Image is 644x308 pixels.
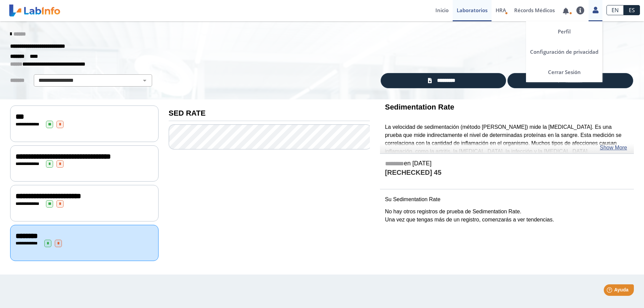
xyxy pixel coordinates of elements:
[584,282,637,301] iframe: Help widget launcher
[496,7,506,14] span: HRA
[169,109,206,117] b: SED RATE
[624,5,640,15] a: ES
[385,208,629,224] p: No hay otros registros de prueba de Sedimentation Rate. Una vez que tengas más de un registro, co...
[385,160,629,168] h5: en [DATE]
[526,62,602,82] a: Cerrar Sesión
[385,169,629,177] h4: [RECHECKED] 45
[526,21,602,42] a: Perfil
[385,195,629,204] p: Su Sedimentation Rate
[526,42,602,62] a: Configuración de privacidad
[385,103,454,111] b: Sedimentation Rate
[600,144,627,152] a: Show More
[606,5,624,15] a: EN
[385,123,629,156] p: La velocidad de sedimentación (método [PERSON_NAME]) mide la [MEDICAL_DATA]. Es una prueba que mi...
